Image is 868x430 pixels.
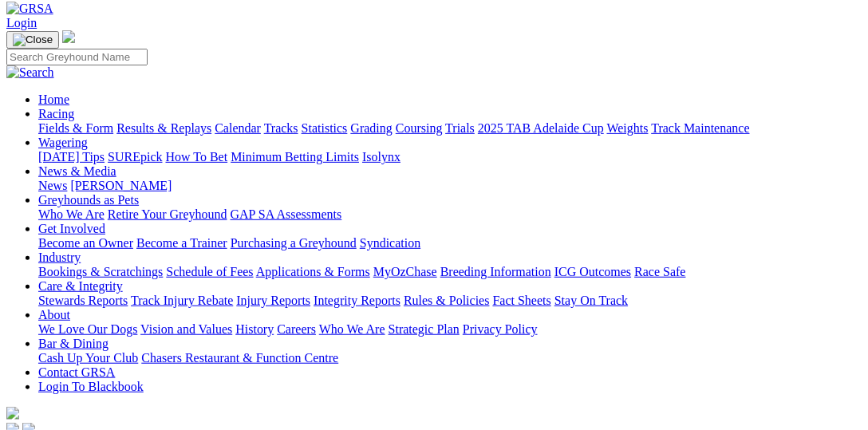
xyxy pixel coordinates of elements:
a: Chasers Restaurant & Function Centre [141,351,338,365]
a: ICG Outcomes [554,265,631,278]
a: Vision and Values [140,322,232,336]
a: Greyhounds as Pets [38,193,139,207]
a: Who We Are [38,207,105,221]
a: Coursing [396,121,443,135]
a: Isolynx [362,150,400,164]
a: Race Safe [634,265,685,278]
a: Minimum Betting Limits [231,150,359,164]
a: Retire Your Greyhound [108,207,227,221]
a: Privacy Policy [463,322,538,336]
a: Syndication [360,236,420,250]
a: Trials [445,121,475,135]
img: logo-grsa-white.png [6,407,19,420]
button: Toggle navigation [6,31,59,49]
a: Track Maintenance [652,121,750,135]
a: Weights [607,121,649,135]
div: About [38,322,862,337]
a: Applications & Forms [256,265,370,278]
a: Cash Up Your Club [38,351,138,365]
a: Login [6,16,37,30]
a: Home [38,93,69,106]
div: Get Involved [38,236,862,251]
a: Statistics [302,121,348,135]
div: Greyhounds as Pets [38,207,862,222]
a: Racing [38,107,74,120]
a: Injury Reports [236,294,310,307]
a: GAP SA Assessments [231,207,342,221]
div: Racing [38,121,862,136]
img: Search [6,65,54,80]
a: Strategic Plan [389,322,460,336]
a: News & Media [38,164,116,178]
div: Wagering [38,150,862,164]
a: Results & Replays [116,121,211,135]
a: [DATE] Tips [38,150,105,164]
a: Who We Are [319,322,385,336]
a: MyOzChase [373,265,437,278]
div: Industry [38,265,862,279]
a: Become an Owner [38,236,133,250]
a: Track Injury Rebate [131,294,233,307]
a: Careers [277,322,316,336]
a: Calendar [215,121,261,135]
img: GRSA [6,2,53,16]
a: History [235,322,274,336]
a: Stay On Track [554,294,628,307]
a: Bookings & Scratchings [38,265,163,278]
a: Become a Trainer [136,236,227,250]
a: Integrity Reports [314,294,400,307]
a: How To Bet [166,150,228,164]
a: We Love Our Dogs [38,322,137,336]
a: About [38,308,70,322]
input: Search [6,49,148,65]
a: Industry [38,251,81,264]
a: Tracks [264,121,298,135]
a: Schedule of Fees [166,265,253,278]
div: News & Media [38,179,862,193]
img: Close [13,34,53,46]
a: Fact Sheets [493,294,551,307]
a: SUREpick [108,150,162,164]
a: Breeding Information [440,265,551,278]
a: Contact GRSA [38,365,115,379]
a: Bar & Dining [38,337,108,350]
div: Bar & Dining [38,351,862,365]
a: News [38,179,67,192]
a: Rules & Policies [404,294,490,307]
a: [PERSON_NAME] [70,179,172,192]
a: 2025 TAB Adelaide Cup [478,121,604,135]
div: Care & Integrity [38,294,862,308]
a: Wagering [38,136,88,149]
a: Care & Integrity [38,279,123,293]
a: Login To Blackbook [38,380,144,393]
a: Stewards Reports [38,294,128,307]
a: Fields & Form [38,121,113,135]
img: logo-grsa-white.png [62,30,75,43]
a: Grading [351,121,393,135]
a: Get Involved [38,222,105,235]
a: Purchasing a Greyhound [231,236,357,250]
